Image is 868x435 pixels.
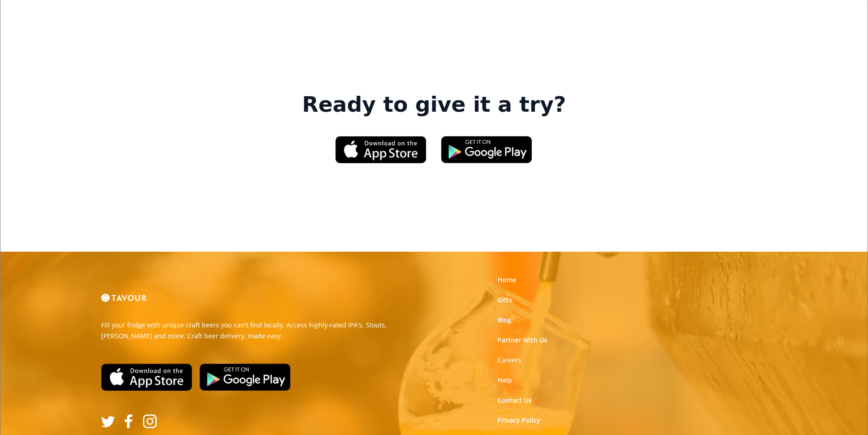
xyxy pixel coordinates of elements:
[498,275,516,285] a: Home
[498,376,512,385] a: Help
[498,316,511,325] a: Blog
[498,356,521,365] a: Careers
[498,295,512,305] a: Gifts
[498,356,521,364] strong: Careers
[101,320,427,342] p: Fill your fridge with unique craft beers you can't find locally. Access highly-rated IPA's, Stout...
[302,92,566,118] strong: Ready to give it a try?
[498,416,540,425] a: Privacy Policy
[498,396,532,405] a: Contact Us
[498,336,547,345] a: Partner With Us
